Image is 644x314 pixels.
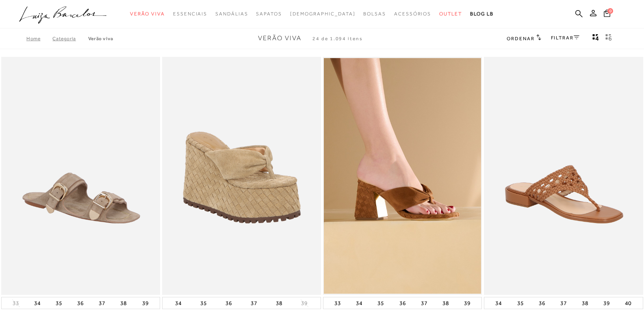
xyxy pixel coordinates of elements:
[163,58,320,294] a: SANDÁLIA EM CAMURÇA BEGE FENDI COM PLATAFORMA FLAT SANDÁLIA EM CAMURÇA BEGE FENDI COM PLATAFORMA ...
[258,35,301,42] span: Verão Viva
[515,297,526,309] button: 35
[290,11,356,17] span: [DEMOGRAPHIC_DATA]
[2,58,159,294] img: RASTEIRA EM CAMURÇA BEGE FENDI COM FIVELAS
[173,11,207,17] span: Essenciais
[470,6,494,22] a: BLOG LB
[394,6,431,22] a: noSubCategoriesText
[173,6,207,22] a: noSubCategoriesText
[440,297,451,309] button: 38
[290,6,356,22] a: noSubCategoriesText
[53,297,65,309] button: 35
[332,297,343,309] button: 33
[215,6,248,22] a: noSubCategoriesText
[394,11,431,17] span: Acessórios
[485,58,642,294] img: SANDÁLIA RASTEIRA EM COURO CARAMELO COM TIRAS TRAMADAS
[130,6,165,22] a: noSubCategoriesText
[579,297,591,309] button: 38
[507,36,534,41] span: Ordenar
[493,297,504,309] button: 34
[26,36,52,41] a: Home
[353,297,365,309] button: 34
[418,297,430,309] button: 37
[312,36,363,41] span: 24 de 1.094 itens
[363,6,386,22] a: noSubCategoriesText
[439,11,462,17] span: Outlet
[118,297,129,309] button: 38
[462,297,473,309] button: 39
[324,58,481,294] img: SANDÁLIA DE DEDO EM CAMURÇA CARAMELO COM SALTO BLOCO TRESSÊ
[601,297,612,309] button: 39
[88,36,113,41] a: Verão Viva
[52,36,88,41] a: Categoria
[324,58,481,294] a: SANDÁLIA DE DEDO EM CAMURÇA CARAMELO COM SALTO BLOCO TRESSÊ SANDÁLIA DE DEDO EM CAMURÇA CARAMELO ...
[299,299,310,307] button: 39
[2,58,159,294] a: RASTEIRA EM CAMURÇA BEGE FENDI COM FIVELAS RASTEIRA EM CAMURÇA BEGE FENDI COM FIVELAS
[603,33,614,44] button: gridText6Desc
[10,299,22,307] button: 33
[248,297,260,309] button: 37
[470,11,494,17] span: BLOG LB
[363,11,386,17] span: Bolsas
[485,58,642,294] a: SANDÁLIA RASTEIRA EM COURO CARAMELO COM TIRAS TRAMADAS SANDÁLIA RASTEIRA EM COURO CARAMELO COM TI...
[198,297,209,309] button: 35
[223,297,234,309] button: 36
[375,297,386,309] button: 35
[140,297,151,309] button: 39
[163,58,320,294] img: SANDÁLIA EM CAMURÇA BEGE FENDI COM PLATAFORMA FLAT
[622,297,634,309] button: 40
[96,297,108,309] button: 37
[75,297,86,309] button: 36
[173,297,184,309] button: 34
[551,35,579,41] a: FILTRAR
[273,297,285,309] button: 38
[130,11,165,17] span: Verão Viva
[536,297,548,309] button: 36
[397,297,408,309] button: 36
[601,9,613,20] button: 0
[32,297,43,309] button: 34
[590,33,601,44] button: Mostrar 4 produtos por linha
[439,6,462,22] a: noSubCategoriesText
[558,297,569,309] button: 37
[215,11,248,17] span: Sandálias
[607,8,613,14] span: 0
[256,6,282,22] a: noSubCategoriesText
[256,11,282,17] span: Sapatos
